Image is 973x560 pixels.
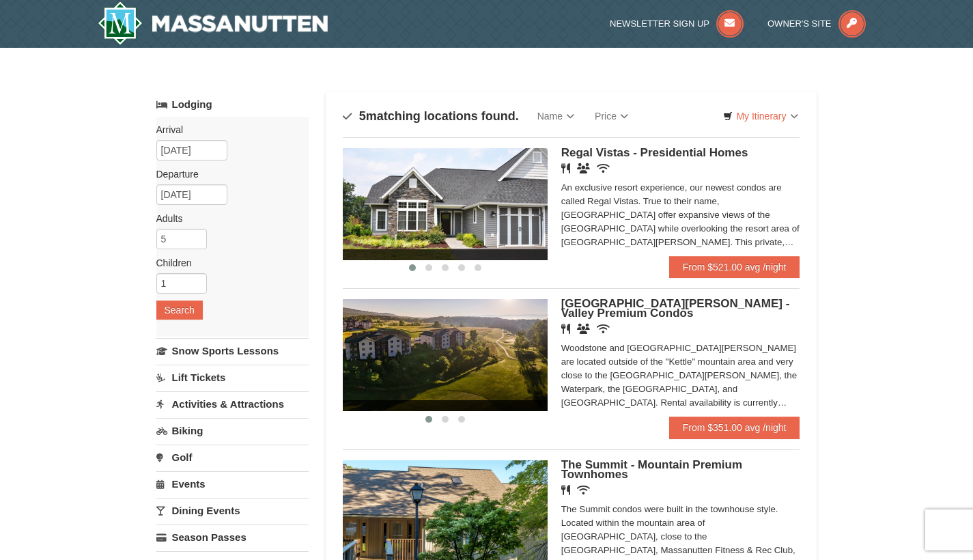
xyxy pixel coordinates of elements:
i: Banquet Facilities [577,324,590,334]
a: Biking [156,418,309,443]
button: Search [156,300,203,320]
a: Season Passes [156,524,309,550]
i: Restaurant [561,324,570,334]
label: Departure [156,167,298,181]
a: Events [156,471,309,496]
a: Newsletter Sign Up [610,18,744,29]
a: My Itinerary [714,106,806,126]
a: From $521.00 avg /night [669,256,800,278]
img: Massanutten Resort Logo [98,1,328,45]
i: Wireless Internet (free) [597,163,610,173]
a: Snow Sports Lessons [156,338,309,363]
i: Wireless Internet (free) [597,324,610,334]
a: From $351.00 avg /night [669,417,800,438]
label: Adults [156,212,298,225]
i: Wireless Internet (free) [577,485,590,495]
a: Lodging [156,92,309,117]
i: Restaurant [561,163,570,173]
a: Lift Tickets [156,365,309,390]
i: Banquet Facilities [577,163,590,173]
i: Restaurant [561,485,570,495]
a: Activities & Attractions [156,391,309,417]
a: Massanutten Resort [98,1,328,45]
div: Woodstone and [GEOGRAPHIC_DATA][PERSON_NAME] are located outside of the "Kettle" mountain area an... [561,341,800,410]
a: Dining Events [156,498,309,523]
a: Owner's Site [767,18,866,29]
span: Regal Vistas - Presidential Homes [561,146,748,159]
div: An exclusive resort experience, our newest condos are called Regal Vistas. True to their name, [G... [561,181,800,249]
span: The Summit - Mountain Premium Townhomes [561,458,742,481]
label: Arrival [156,123,298,137]
a: Golf [156,445,309,470]
a: Price [584,102,638,130]
span: Owner's Site [767,18,832,29]
span: [GEOGRAPHIC_DATA][PERSON_NAME] - Valley Premium Condos [561,297,790,320]
label: Children [156,256,298,270]
span: Newsletter Sign Up [610,18,709,29]
a: Name [527,102,584,130]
